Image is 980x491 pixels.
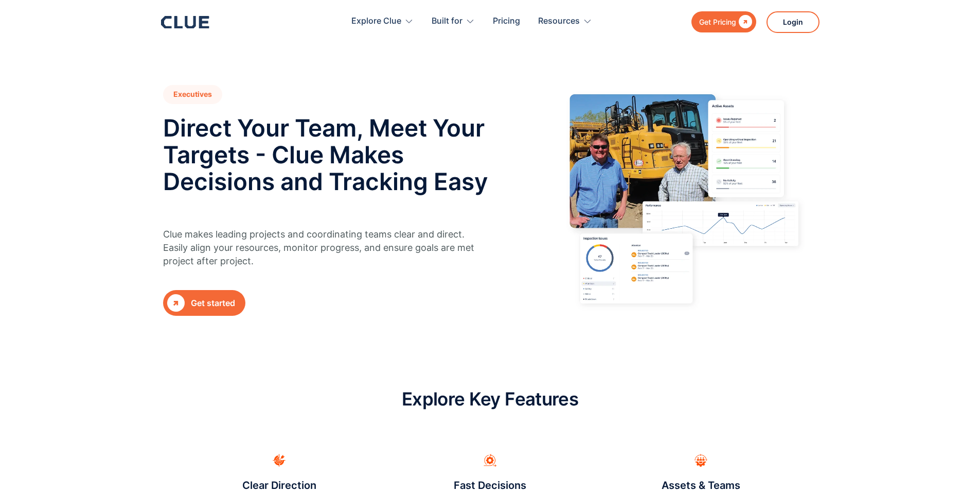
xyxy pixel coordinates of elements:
[163,114,495,195] h2: Direct Your Team, Meet Your Targets - Clue Makes Decisions and Tracking Easy
[432,5,475,38] div: Built for
[432,5,462,38] div: Built for
[402,389,578,409] h2: Explore Key Features
[163,290,245,316] a: Get started
[351,5,414,38] div: Explore Clue
[694,454,707,467] img: Team management process icon
[555,85,817,318] img: Image showing Executives at construction site
[699,15,736,28] div: Get Pricing
[167,294,185,312] div: 
[163,228,474,268] p: Clue makes leading projects and coordinating teams clear and direct. Easily align your resources,...
[767,11,819,33] a: Login
[493,5,520,38] a: Pricing
[191,297,235,310] div: Get started
[208,90,212,98] strong: s
[484,454,496,467] img: Agile process icon
[273,454,286,467] img: strategic Target achievement icon
[163,85,222,104] h1: Executive
[691,11,756,32] a: Get Pricing
[538,5,580,38] div: Resources
[351,5,401,38] div: Explore Clue
[736,15,752,28] div: 
[538,5,592,38] div: Resources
